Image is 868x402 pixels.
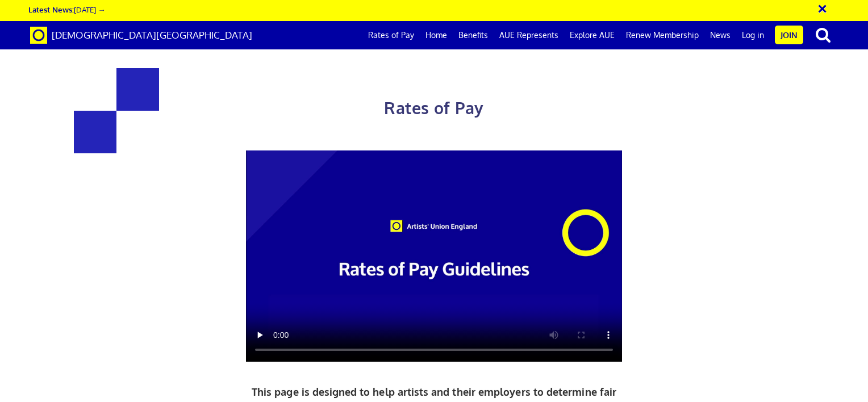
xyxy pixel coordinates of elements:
[704,21,736,49] a: News
[736,21,770,49] a: Log in
[453,21,494,49] a: Benefits
[52,29,252,41] span: [DEMOGRAPHIC_DATA][GEOGRAPHIC_DATA]
[806,23,841,47] button: search
[22,21,261,49] a: Brand [DEMOGRAPHIC_DATA][GEOGRAPHIC_DATA]
[28,5,74,14] strong: Latest News:
[494,21,564,49] a: AUE Represents
[775,26,803,44] a: Join
[384,98,483,118] span: Rates of Pay
[28,5,105,14] a: Latest News:[DATE] →
[620,21,704,49] a: Renew Membership
[362,21,420,49] a: Rates of Pay
[420,21,453,49] a: Home
[564,21,620,49] a: Explore AUE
